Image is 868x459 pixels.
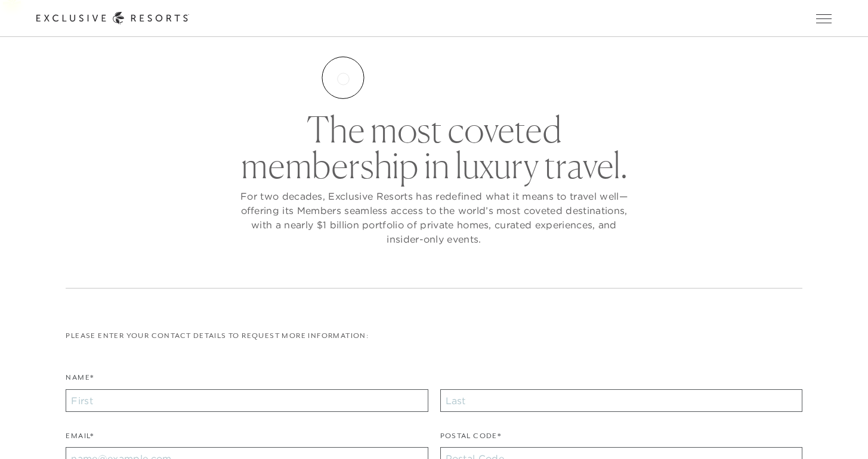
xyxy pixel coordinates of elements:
[816,14,832,23] button: Open navigation
[440,430,502,448] label: Postal Code*
[440,389,802,412] input: Last
[66,372,94,389] label: Name*
[66,430,94,448] label: Email*
[856,447,868,459] iframe: Qualified Messenger
[66,330,802,342] p: Please enter your contact details to request more information:
[66,389,428,412] input: First
[237,189,631,246] p: For two decades, Exclusive Resorts has redefined what it means to travel well—offering its Member...
[237,111,631,183] h2: The most coveted membership in luxury travel.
